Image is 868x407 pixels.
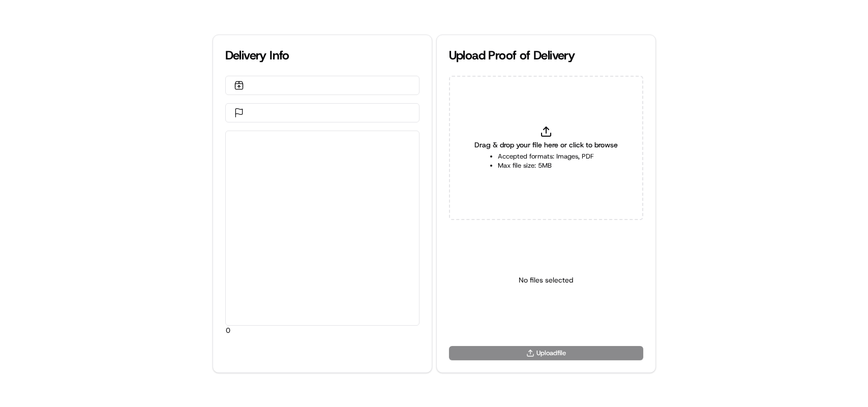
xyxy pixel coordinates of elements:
div: 0 [226,131,419,325]
li: Max file size: 5MB [498,161,594,170]
li: Accepted formats: Images, PDF [498,152,594,161]
p: No files selected [519,275,573,285]
div: Upload Proof of Delivery [449,47,643,64]
div: Delivery Info [225,47,420,64]
span: Drag & drop your file here or click to browse [474,140,618,150]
